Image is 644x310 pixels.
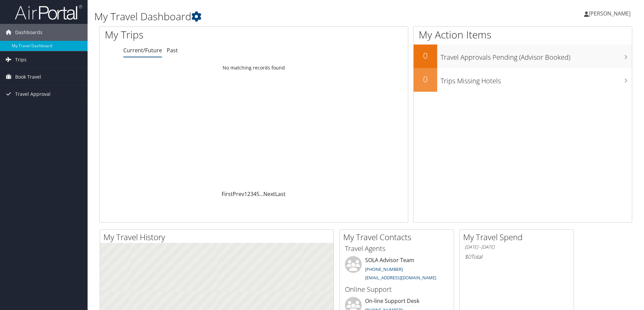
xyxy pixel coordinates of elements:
[414,74,437,85] h2: 0
[100,62,408,74] td: No matching records found
[167,47,178,54] a: Past
[15,4,82,20] img: airportal-logo.png
[15,68,41,85] span: Book Travel
[465,244,569,250] h6: [DATE] - [DATE]
[414,28,632,42] h1: My Action Items
[343,231,454,243] h2: My Travel Contacts
[253,190,256,198] a: 4
[584,3,637,24] a: [PERSON_NAME]
[263,190,275,198] a: Next
[250,190,253,198] a: 3
[365,266,403,272] a: [PHONE_NUMBER]
[233,190,244,198] a: Prev
[123,47,162,54] a: Current/Future
[256,190,259,198] a: 5
[345,244,449,253] h3: Travel Agents
[345,285,449,294] h3: Online Support
[463,231,574,243] h2: My Travel Spend
[247,190,250,198] a: 2
[342,256,452,284] li: SOLA Advisor Team
[259,190,263,198] span: …
[441,73,632,86] h3: Trips Missing Hotels
[365,275,436,281] a: [EMAIL_ADDRESS][DOMAIN_NAME]
[589,10,631,17] span: [PERSON_NAME]
[244,190,247,198] a: 1
[414,50,437,61] h2: 0
[222,190,233,198] a: First
[103,231,333,243] h2: My Travel History
[414,68,632,92] a: 0Trips Missing Hotels
[105,28,275,42] h1: My Trips
[15,86,51,103] span: Travel Approval
[441,49,632,62] h3: Travel Approvals Pending (Advisor Booked)
[275,190,286,198] a: Last
[465,253,569,260] h6: Total
[94,9,456,24] h1: My Travel Dashboard
[465,253,471,260] span: $0
[15,51,27,68] span: Trips
[15,24,42,41] span: Dashboards
[414,45,632,68] a: 0Travel Approvals Pending (Advisor Booked)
